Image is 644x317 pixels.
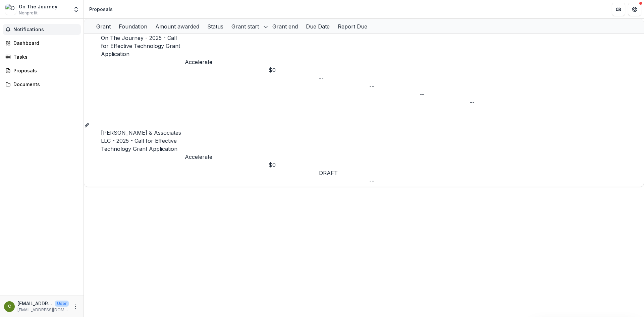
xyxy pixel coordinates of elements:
[185,153,269,161] p: Accelerate
[71,303,79,311] button: More
[87,4,115,14] nav: breadcrumb
[369,177,420,185] div: --
[151,19,203,34] div: Amount awarded
[420,90,470,98] div: --
[227,22,263,30] div: Grant start
[302,19,334,34] div: Due Date
[19,10,38,16] span: Nonprofit
[302,22,334,30] div: Due Date
[268,19,302,34] div: Grant end
[71,3,81,16] button: Open entity switcher
[269,66,319,74] div: $0
[5,4,16,15] img: On The Journey
[13,53,75,60] div: Tasks
[334,19,371,34] div: Report Due
[115,19,151,34] div: Foundation
[268,22,302,30] div: Grant end
[92,19,115,34] div: Grant
[3,24,81,35] button: Notifications
[470,98,520,106] div: --
[227,19,268,34] div: Grant start
[420,185,470,193] div: --
[185,58,269,66] p: Accelerate
[203,19,227,34] div: Status
[319,170,338,176] span: DRAFT
[92,22,115,30] div: Grant
[612,3,625,16] button: Partners
[319,74,369,82] div: --
[3,65,81,76] a: Proposals
[151,22,203,30] div: Amount awarded
[628,3,641,16] button: Get Help
[369,82,420,90] div: --
[89,6,113,13] div: Proposals
[17,300,52,307] p: [EMAIL_ADDRESS][DOMAIN_NAME]
[17,307,69,313] p: [EMAIL_ADDRESS][DOMAIN_NAME]
[3,79,81,90] a: Documents
[19,3,57,10] div: On The Journey
[334,22,371,30] div: Report Due
[8,304,11,309] div: college4pay@mail.com
[101,35,180,57] a: On The Journey - 2025 - Call for Effective Technology Grant Application
[3,51,81,62] a: Tasks
[13,40,75,47] div: Dashboard
[269,161,319,169] div: $0
[3,38,81,49] a: Dashboard
[115,22,151,30] div: Foundation
[55,301,69,307] p: User
[203,22,227,30] div: Status
[13,67,75,74] div: Proposals
[13,27,78,33] span: Notifications
[263,24,268,29] svg: sorted descending
[84,121,90,129] button: Grant 527f50c1-315c-444c-9bc7-3f232160878f
[101,129,181,152] a: [PERSON_NAME] & Associates LLC - 2025 - Call for Effective Technology Grant Application
[13,81,75,88] div: Documents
